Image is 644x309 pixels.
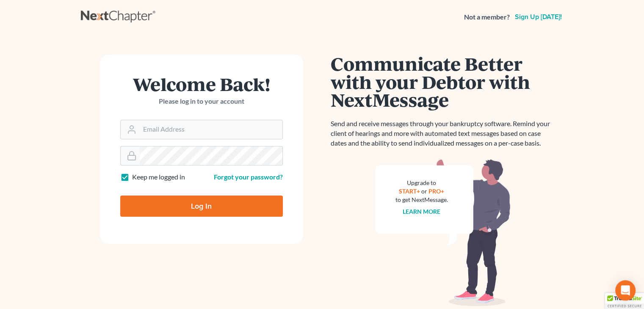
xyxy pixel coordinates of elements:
input: Email Address [140,120,282,139]
h1: Communicate Better with your Debtor with NextMessage [331,55,555,109]
h1: Welcome Back! [120,75,283,93]
div: TrustedSite Certified [605,293,644,309]
a: START+ [399,188,420,195]
div: to get NextMessage. [395,196,448,204]
a: PRO+ [428,188,444,195]
label: Keep me logged in [132,172,185,182]
div: Upgrade to [395,179,448,187]
a: Sign up [DATE]! [513,14,564,20]
span: or [421,188,427,195]
p: Send and receive messages through your bankruptcy software. Remind your client of hearings and mo... [331,119,555,148]
a: Learn more [403,208,440,215]
div: Open Intercom Messenger [615,280,636,301]
img: nextmessage_bg-59042aed3d76b12b5cd301f8e5b87938c9018125f34e5fa2b7a6b67550977c72.svg [375,158,511,306]
a: Forgot your password? [214,173,283,181]
input: Log In [120,196,283,217]
p: Please log in to your account [120,97,283,106]
strong: Not a member? [464,12,510,22]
